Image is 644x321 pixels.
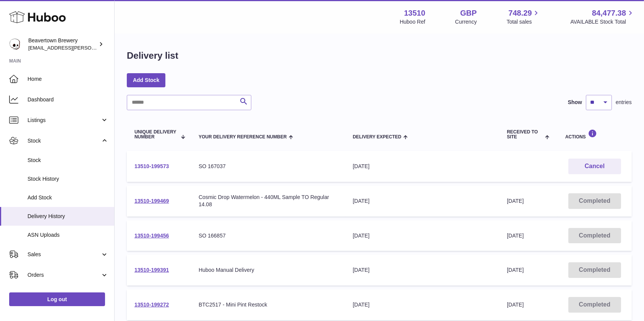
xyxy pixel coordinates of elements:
[353,163,492,170] div: [DATE]
[616,99,632,106] span: entries
[507,198,524,204] span: [DATE]
[134,233,169,239] a: 13510-199456
[570,8,635,26] a: 84,477.38 AVAILABLE Stock Total
[568,99,582,106] label: Show
[9,39,21,50] img: kit.lowe@beavertownbrewery.co.uk
[134,198,169,204] a: 13510-199469
[565,129,624,140] div: Actions
[199,232,338,239] div: SO 166857
[570,18,635,26] span: AVAILABLE Stock Total
[9,292,105,306] a: Log out
[455,18,477,26] div: Currency
[28,96,108,103] span: Dashboard
[28,213,108,220] span: Delivery History
[404,8,426,18] strong: 13510
[353,266,492,274] div: [DATE]
[134,163,169,169] a: 13510-199573
[353,135,401,140] span: Delivery Expected
[28,137,100,144] span: Stock
[507,233,524,239] span: [DATE]
[400,18,426,26] div: Huboo Ref
[28,75,108,83] span: Home
[199,301,338,308] div: BTC2517 - Mini Pint Restock
[199,194,338,208] div: Cosmic Drop Watermelon - 440ML Sample TO Regular 14.08
[199,163,338,170] div: SO 167037
[134,302,169,308] a: 13510-199272
[28,271,100,279] span: Orders
[28,251,100,258] span: Sales
[508,8,532,18] span: 748.29
[353,232,492,239] div: [DATE]
[28,175,108,183] span: Stock History
[28,194,108,201] span: Add Stock
[199,135,287,140] span: Your Delivery Reference Number
[592,8,626,18] span: 84,477.38
[28,117,100,124] span: Listings
[568,159,621,174] button: Cancel
[127,73,165,87] a: Add Stock
[28,157,108,164] span: Stock
[506,8,540,26] a: 748.29 Total sales
[353,197,492,205] div: [DATE]
[507,302,524,308] span: [DATE]
[353,301,492,308] div: [DATE]
[507,130,543,140] span: Received to Site
[28,231,108,239] span: ASN Uploads
[134,130,177,140] span: Unique Delivery Number
[506,18,540,26] span: Total sales
[460,8,477,18] strong: GBP
[127,50,178,62] h1: Delivery list
[507,267,524,273] span: [DATE]
[134,267,169,273] a: 13510-199391
[28,37,97,51] div: Beavertown Brewery
[199,266,338,274] div: Huboo Manual Delivery
[28,45,153,51] span: [EMAIL_ADDRESS][PERSON_NAME][DOMAIN_NAME]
